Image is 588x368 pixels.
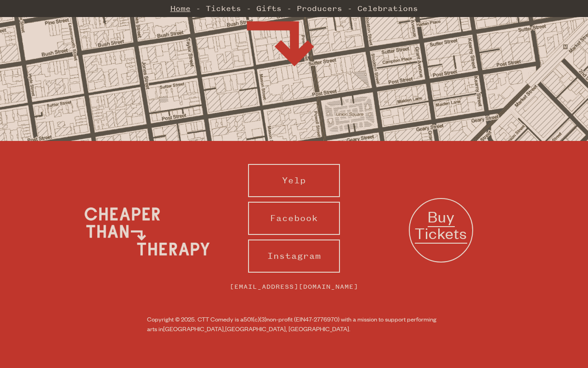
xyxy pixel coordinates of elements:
small: Copyright © 2025. CTT Comedy is a non-profit (EIN 2776970) with a mission to support performing a... [147,315,441,333]
a: Buy Tickets [409,198,473,263]
span: [GEOGRAPHIC_DATA], [163,324,225,333]
span: 47- [305,315,314,323]
span: Buy Tickets [415,206,467,244]
a: Instagram [248,239,340,273]
img: Cheaper Than Therapy [78,197,216,266]
span: 501(c)(3) [243,315,266,323]
a: Facebook [248,202,340,235]
a: Yelp [248,164,340,197]
a: [EMAIL_ADDRESS][DOMAIN_NAME] [220,277,367,296]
